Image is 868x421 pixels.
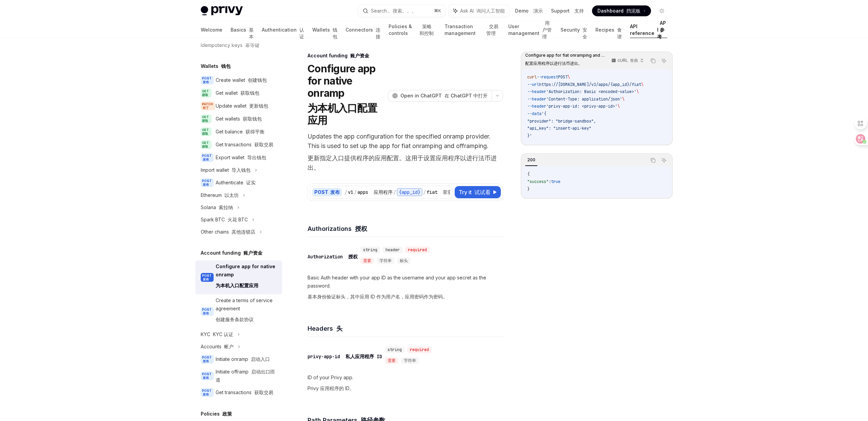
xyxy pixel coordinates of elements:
[527,111,541,116] span: --data
[597,7,640,14] span: Dashboard
[308,62,385,129] h1: Configure app for native onramp
[216,282,258,288] font: 为本机入口配置应用
[427,189,457,196] div: fiat
[195,151,282,164] a: POST 发布Export wallet 导出钱包
[445,22,500,38] a: Transaction management 交易管理
[203,106,209,110] font: 补丁
[221,63,231,69] font: 钱包
[240,90,259,96] font: 获取钱包
[232,229,255,235] font: 其他连锁店
[216,316,254,322] font: 创建服务条款协议
[595,22,622,38] a: Recipes 食谱
[527,74,537,80] span: curl
[201,371,214,380] span: POST
[308,324,503,333] h4: Headers
[443,189,457,195] font: 菲亚特
[527,179,549,184] span: "success"
[243,250,262,256] font: 账户资金
[216,355,270,363] div: Initiate onramp
[400,258,408,263] span: 标头
[574,8,584,14] font: 支持
[201,249,262,257] h5: Account funding
[551,7,584,14] a: Support 支持
[195,138,282,151] a: GET 获取Get transactions 获取交易
[568,74,570,80] span: \
[216,76,267,84] div: Create wallet
[346,353,382,360] font: 私人应用程序 ID
[201,22,222,38] a: Welcome
[247,154,266,160] font: 导出钱包
[308,52,503,59] div: Account funding
[203,183,209,186] font: 发布
[379,258,392,263] span: 字符串
[608,55,647,67] button: cURL 卷曲
[630,22,667,38] a: API reference API 参考
[201,62,231,70] h5: Wallets
[216,89,259,97] div: Get wallet
[386,247,400,253] span: header
[405,246,430,253] div: required
[371,7,416,15] div: Search...
[195,294,282,328] a: POST 发布Create a terms of service agreement创建服务条款协议
[201,89,212,97] span: GET
[423,189,426,196] div: /
[630,58,638,63] font: 卷曲
[308,132,503,175] p: Updates the app configuration for the specified onramp provider. This is used to set up the app f...
[216,153,266,162] div: Export wallet
[527,89,546,94] span: --header
[216,102,268,110] div: Update wallet
[201,330,233,338] div: KYC
[254,389,273,395] font: 获取交易
[245,129,264,134] font: 获得平衡
[202,119,208,123] font: 获取
[308,253,358,260] div: Authorization
[533,8,543,14] font: 演示
[434,8,441,14] span: ⌘ K
[195,99,282,112] a: PATCH 补丁Update wallet 更新钱包
[251,356,270,362] font: 启动入口
[308,224,503,233] h4: Authorizations
[201,307,214,316] span: POST
[195,112,282,125] a: GET 获取Get wallets 获取钱包
[232,167,251,173] font: 导入钱包
[216,115,262,123] div: Get wallets
[583,27,587,39] font: 安全
[641,82,644,87] span: \
[201,6,243,16] img: light logo
[527,82,539,87] span: --url
[622,96,625,102] span: \
[308,274,503,304] p: Basic Auth header with your app ID as the username and your app secret as the password.
[195,125,282,138] a: GET 获取Get balance 获得平衡
[389,22,436,38] a: Policies & controls 策略和控制
[525,53,605,69] span: Configure app for fiat onramping and offramping.
[195,366,282,386] a: POST 发布Initiate offramp 启动出口匝道
[357,189,393,196] div: apps
[636,89,639,94] span: \
[546,89,636,94] span: 'Authorization: Basic <encoded-value>'
[262,22,304,38] a: Authentication 认证
[541,111,546,116] span: '{
[195,386,282,399] a: POST 发布Get transactions 获取交易
[330,189,340,195] font: 发布
[249,27,254,39] font: 基本
[308,102,377,126] font: 为本机入口配置应用
[348,254,358,260] font: 授权
[445,93,488,98] font: 在 ChatGPT 中打开
[515,7,543,14] a: Demo 演示
[201,127,212,136] span: GET
[360,257,374,264] div: 需要
[195,176,282,189] a: POST 发布Authenticate 证实
[649,156,657,165] button: Copy the contents from the code block
[649,56,657,65] button: Copy the contents from the code block
[393,8,416,14] font: 搜索。。。
[617,58,638,63] p: cURL
[195,87,282,99] a: GET 获取Get wallet 获取钱包
[203,277,209,281] font: 发布
[476,8,505,14] font: 询问人工智能
[659,56,668,65] button: Ask AI
[299,27,304,39] font: 认证
[527,126,591,131] span: "api_key": "insert-api-key"
[626,8,640,14] font: 挡泥板
[201,114,212,123] span: GET
[333,27,337,39] font: 钱包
